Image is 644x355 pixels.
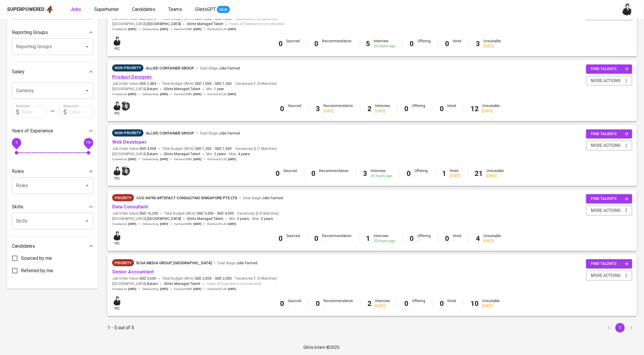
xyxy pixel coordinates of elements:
[217,7,230,13] span: NEW
[112,157,136,161] span: Created at :
[112,92,136,96] span: Created at :
[450,174,460,179] div: [DATE]
[195,7,216,12] span: GlintsGPT
[410,234,414,243] b: 0
[142,287,168,291] span: Onboarding :
[470,105,479,113] b: 12
[113,166,122,176] img: medwi@glints.com
[112,204,148,210] a: Data Consultant
[174,157,202,161] span: Earliest EMD :
[312,169,316,178] b: 0
[253,81,256,86] span: 1
[213,146,214,151] span: -
[374,39,395,49] div: Interview
[487,174,504,179] div: [DATE]
[112,222,136,226] span: Created at :
[112,281,158,287] span: [GEOGRAPHIC_DATA] ,
[112,260,134,266] span: Priority
[284,174,297,179] div: -
[316,299,320,308] b: 0
[316,105,320,113] b: 3
[174,27,202,31] span: Earliest EMD :
[415,168,428,179] div: Offering
[162,81,232,86] span: Total Budget (All-In)
[374,234,395,244] div: Interview
[160,222,168,226] span: [DATE]
[447,103,456,114] div: Hired
[238,152,250,156] span: 4 years
[276,169,280,178] b: 0
[319,174,349,179] div: -
[442,169,447,178] b: 1
[287,44,300,49] div: -
[445,40,450,48] b: 0
[453,39,462,49] div: Hired
[440,299,444,308] b: 0
[69,106,93,118] input: Value
[447,299,456,309] div: Hired
[261,217,273,221] span: 5 years
[207,27,236,31] span: Earliest ECJD :
[112,194,134,201] div: New Job received from Demand Team
[418,234,431,244] div: Offering
[83,87,91,95] button: Open
[168,6,183,13] a: Teams
[128,27,136,31] span: [DATE]
[112,64,143,72] div: Pending Client’s Feedback
[235,276,277,281] span: Vacancies ( 0 Matches )
[418,239,431,244] div: -
[487,168,504,179] div: Unsuitable
[7,6,45,13] div: Superpowered
[174,222,202,226] span: Earliest EMD :
[139,276,156,281] span: SGD 3,600
[591,77,621,85] span: more actions
[174,92,202,96] span: Earliest EMD :
[591,66,629,72] span: find talents
[70,7,81,12] b: Jobs
[164,211,234,216] span: Total Budget (All-In)
[287,234,300,244] div: Sourced
[215,146,232,151] span: SGD 1,500
[229,21,285,27] span: Years of Experience not indicated.
[475,169,483,178] b: 21
[46,5,54,14] img: app logo
[236,261,257,265] span: Jobs Farmed
[187,22,223,26] span: Glints Managed Talent
[280,299,284,308] b: 0
[235,146,277,151] span: Vacancies ( 1 Matches )
[375,109,390,114] div: [DATE]
[207,287,236,291] span: Earliest ECJD :
[412,299,425,309] div: Offering
[112,81,156,86] span: Job Order Value
[128,92,136,96] span: [DATE]
[445,234,450,243] b: 0
[113,296,122,306] img: medwi@glints.com
[227,151,228,157] span: -
[214,152,226,156] span: 2 years
[288,103,301,114] div: Sourced
[412,109,425,114] div: -
[482,299,500,309] div: Unsuitable
[160,157,168,161] span: [DATE]
[195,6,230,13] a: GlintsGPT NEW
[586,76,632,86] button: more actions
[315,234,319,243] b: 0
[374,44,395,49] div: 20 hours ago
[12,166,93,177] div: Roles
[147,216,181,222] span: [GEOGRAPHIC_DATA]
[113,231,122,241] img: medwi@glints.com
[21,267,53,274] span: Referred by me
[112,139,147,145] a: Web Developer
[128,157,136,161] span: [DATE]
[112,36,122,51] div: pic
[484,39,501,49] div: Unsuitable
[83,217,91,225] button: Open
[323,109,353,114] div: [DATE]
[447,304,456,309] div: -
[112,27,136,31] span: Created at :
[586,194,632,203] button: find talents
[591,131,629,137] span: find talents
[139,146,156,151] span: SGD 4,968
[450,168,460,179] div: Hired
[206,87,224,91] span: Min.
